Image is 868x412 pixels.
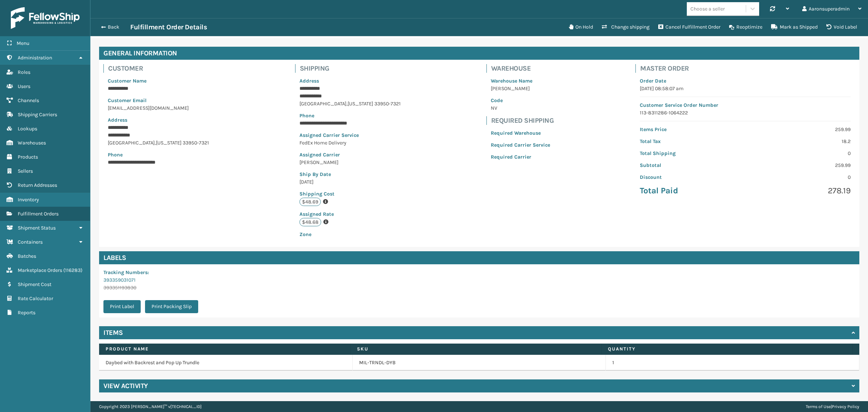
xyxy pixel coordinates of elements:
p: Total Tax [640,138,741,145]
i: On Hold [569,24,573,29]
i: Reoptimize [729,25,734,30]
p: Order Date [640,77,851,85]
span: Tracking Numbers : [103,269,149,276]
span: Lookups [18,126,37,132]
p: Items Price [640,126,741,133]
p: 18.2 [750,138,851,145]
p: [DATE] 08:58:07 am [640,85,851,92]
p: Assigned Rate [299,210,401,218]
a: Privacy Policy [832,404,859,409]
p: Shipping Cost [299,190,401,198]
p: [PERSON_NAME] [491,85,550,92]
div: Choose a seller [690,5,725,13]
span: Products [18,154,38,160]
span: , [155,140,156,146]
p: Customer Name [108,77,209,85]
a: Terms of Use [806,404,831,409]
span: Return Addresses [18,182,57,188]
button: Mark as Shipped [767,20,822,34]
p: Total Shipping [640,150,741,157]
p: Customer Email [108,97,209,104]
p: 0 [750,173,851,181]
span: Reports [18,310,35,316]
p: [EMAIL_ADDRESS][DOMAIN_NAME] [108,104,209,112]
p: [DATE] [299,178,401,186]
p: Total Paid [640,185,741,196]
span: Shipment Status [18,225,56,231]
i: VOIDLABEL [826,24,831,29]
span: Administration [18,55,52,61]
button: Cancel Fulfillment Order [654,20,725,34]
span: [US_STATE] [156,140,182,146]
p: Phone [299,112,401,119]
img: logo [11,7,80,29]
span: Roles [18,69,30,75]
button: Back [97,24,130,30]
p: 393351193830 [103,284,203,291]
span: Marketplace Orders [18,267,62,273]
span: Warehouses [18,140,46,146]
p: Required Carrier [491,153,550,161]
i: Mark as Shipped [771,24,778,29]
button: Print Label [103,300,141,313]
p: Zone [299,231,401,238]
h4: Labels [99,251,859,264]
i: Cancel Fulfillment Order [658,24,663,29]
p: $48.68 [299,218,321,226]
p: [PERSON_NAME] [299,159,401,166]
button: On Hold [565,20,597,34]
i: Change shipping [602,24,607,29]
h4: View Activity [103,382,148,390]
span: [GEOGRAPHIC_DATA] [299,101,346,107]
span: Fulfillment Orders [18,211,59,217]
p: Assigned Carrier [299,151,401,159]
span: 33950-7321 [183,140,209,146]
div: | [806,401,859,412]
span: Shipment Cost [18,281,51,287]
td: Daybed with Backrest and Pop Up Trundle [99,355,353,371]
span: Shipping Carriers [18,112,57,118]
h3: Fulfillment Order Details [130,23,207,31]
button: Change shipping [597,20,654,34]
h4: General Information [99,47,859,60]
p: Assigned Carrier Service [299,131,401,139]
p: Subtotal [640,161,741,169]
span: Menu [17,40,29,46]
h4: Required Shipping [491,116,554,125]
span: Batches [18,253,36,259]
button: Reoptimize [725,20,767,34]
p: Ship By Date [299,171,401,178]
p: 278.19 [750,185,851,196]
span: [GEOGRAPHIC_DATA] [108,140,155,146]
button: Void Label [822,20,861,34]
p: Copyright 2023 [PERSON_NAME]™ v [TECHNICAL_ID] [99,401,201,412]
span: , [346,101,348,107]
p: Discount [640,173,741,181]
span: Rate Calculator [18,295,53,302]
p: $48.69 [299,198,321,206]
p: 0 [750,150,851,157]
a: 393359031071 [103,277,136,283]
span: Address [299,78,319,84]
p: NV [491,104,550,112]
p: Customer Service Order Number [640,101,851,109]
p: FedEx Home Delivery [299,139,401,147]
h4: Master Order [640,64,855,73]
p: 259.99 [750,126,851,133]
span: Sellers [18,168,33,174]
span: Channels [18,97,39,104]
span: ( 116283 ) [63,267,82,273]
h4: Warehouse [491,64,554,73]
h4: Customer [108,64,214,73]
a: MIL-TRNDL-DYB [359,359,396,366]
p: 259.99 [750,161,851,169]
label: Product Name [106,346,344,352]
span: [US_STATE] [348,101,373,107]
span: Users [18,83,30,89]
span: 33950-7321 [374,101,401,107]
p: Code [491,97,550,104]
p: Warehouse Name [491,77,550,85]
label: Quantity [608,346,846,352]
p: Phone [108,151,209,159]
button: Print Packing Slip [145,300,198,313]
